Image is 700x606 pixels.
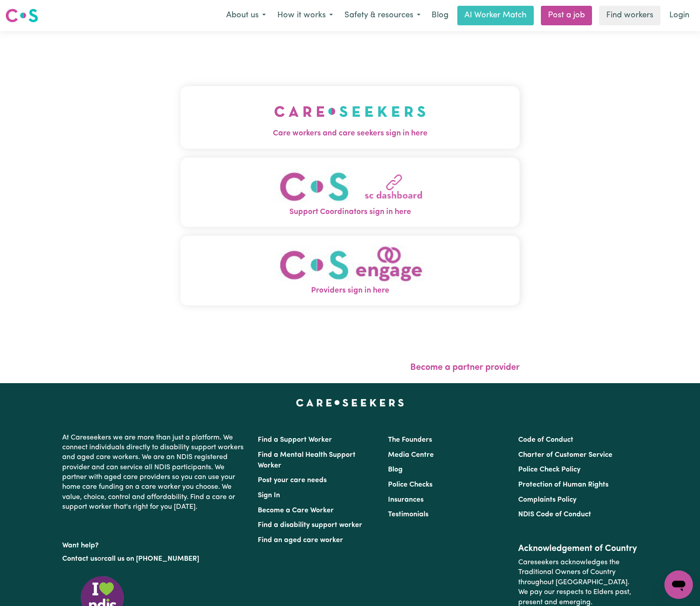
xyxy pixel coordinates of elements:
a: The Founders [388,436,432,444]
a: Find workers [599,6,660,25]
a: Protection of Human Rights [518,481,608,488]
a: Blog [426,6,454,25]
a: Blog [388,466,403,473]
a: Code of Conduct [518,436,573,444]
a: AI Worker Match [457,6,534,25]
a: Media Centre [388,452,434,459]
a: Careseekers home page [296,399,404,406]
a: Find a disability support worker [258,522,362,529]
p: At Careseekers we are more than just a platform. We connect individuals directly to disability su... [62,429,247,516]
p: Want help? [62,537,247,551]
a: Police Check Policy [518,466,580,473]
iframe: Button to launch messaging window [664,570,693,599]
a: Contact us [62,555,97,562]
button: Care workers and care seekers sign in here [180,86,520,148]
a: call us on [PHONE_NUMBER] [104,555,199,562]
button: Support Coordinators sign in here [180,158,520,227]
a: Login [664,6,695,25]
a: Complaints Policy [518,496,576,503]
a: Sign In [258,492,280,499]
button: About us [220,6,272,25]
a: Find a Mental Health Support Worker [258,452,356,469]
a: Careseekers logo [5,5,38,26]
p: or [62,551,247,567]
button: Providers sign in here [180,236,520,305]
a: Post your care needs [258,477,327,484]
a: Insurances [388,496,424,503]
a: Charter of Customer Service [518,452,612,459]
span: Providers sign in here [180,285,520,297]
a: Become a partner provider [410,363,520,372]
img: Careseekers logo [5,8,38,24]
span: Care workers and care seekers sign in here [180,128,520,139]
a: Become a Care Worker [258,507,334,514]
a: Find a Support Worker [258,436,332,444]
a: Find an aged care worker [258,537,343,544]
button: Safety & resources [339,6,426,25]
a: Post a job [541,6,592,25]
a: NDIS Code of Conduct [518,511,591,518]
a: Testimonials [388,511,428,518]
a: Police Checks [388,481,432,488]
h2: Acknowledgement of Country [518,543,638,554]
button: How it works [272,6,339,25]
span: Support Coordinators sign in here [180,206,520,218]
